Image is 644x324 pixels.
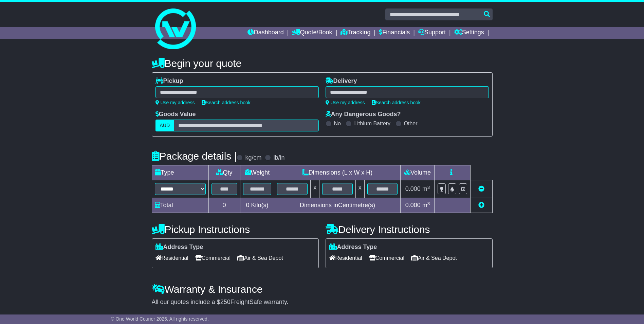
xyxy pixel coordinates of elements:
label: Address Type [329,244,377,251]
span: Air & Sea Depot [411,253,457,263]
h4: Warranty & Insurance [152,284,493,295]
a: Use my address [155,100,195,105]
label: Any Dangerous Goods? [326,111,401,118]
span: Air & Sea Depot [237,253,283,263]
span: m [422,202,430,209]
label: kg/cm [245,154,261,162]
td: Weight [240,165,274,180]
td: Type [152,165,208,180]
label: Address Type [155,244,203,251]
td: Dimensions (L x W x H) [274,165,401,180]
td: x [311,180,319,198]
span: 0.000 [405,202,421,209]
a: Quote/Book [292,27,332,39]
a: Tracking [341,27,370,39]
label: Lithium Battery [354,120,390,127]
a: Settings [454,27,484,39]
span: 0.000 [405,185,421,192]
td: Qty [208,165,240,180]
a: Financials [379,27,410,39]
a: Dashboard [247,27,284,39]
h4: Package details | [152,150,237,162]
span: 0 [246,202,249,209]
td: Kilo(s) [240,198,274,213]
td: 0 [208,198,240,213]
span: © One World Courier 2025. All rights reserved. [111,316,209,322]
span: Commercial [369,253,404,263]
label: Pickup [155,77,183,85]
label: AUD [155,120,174,131]
td: Volume [401,165,435,180]
span: Commercial [195,253,231,263]
label: Delivery [326,77,357,85]
h4: Pickup Instructions [152,224,319,235]
sup: 3 [427,201,430,206]
span: 250 [220,299,231,305]
label: Other [404,120,418,127]
td: Dimensions in Centimetre(s) [274,198,401,213]
sup: 3 [427,185,430,190]
a: Remove this item [478,185,484,192]
span: Residential [329,253,362,263]
a: Use my address [326,100,365,105]
h4: Delivery Instructions [326,224,493,235]
td: x [355,180,364,198]
div: All our quotes include a $ FreightSafe warranty. [152,299,493,306]
a: Search address book [372,100,421,105]
a: Support [418,27,446,39]
label: Goods Value [155,111,196,118]
span: Residential [155,253,188,263]
span: m [422,185,430,192]
a: Add new item [478,202,484,209]
td: Total [152,198,208,213]
label: No [334,120,341,127]
label: lb/in [273,154,284,162]
h4: Begin your quote [152,58,493,69]
a: Search address book [202,100,251,105]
